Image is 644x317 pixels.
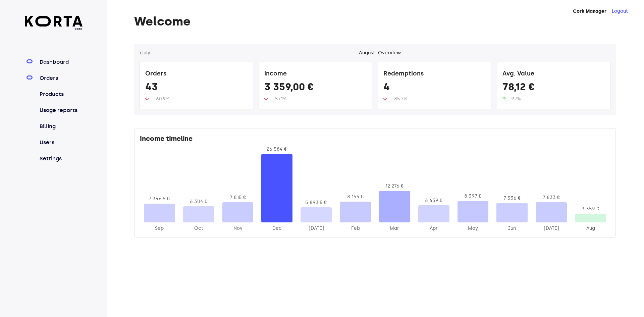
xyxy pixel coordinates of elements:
[418,225,449,232] div: 2025-Apr
[264,97,268,100] img: up
[575,206,606,212] div: 3 359 €
[458,225,489,232] div: 2025-May
[379,225,410,232] div: 2025-Mar
[38,139,83,147] a: Users
[502,81,605,96] div: 78,12 €
[301,225,332,232] div: 2025-Jan
[383,67,486,81] div: Redemptions
[145,81,248,96] div: 43
[502,97,506,100] img: up
[418,197,449,204] div: 6 639 €
[38,106,83,114] a: Usage reports
[359,50,401,56] div: August - Overview
[573,8,606,14] strong: Cork Manager
[502,67,605,81] div: Avg. Value
[38,155,83,163] a: Settings
[145,67,248,81] div: Orders
[511,96,521,102] span: 9.7%
[392,96,407,102] span: -85.7%
[379,183,410,190] div: 12 276 €
[154,96,169,102] span: -60.9%
[25,27,83,31] span: beta
[38,74,83,82] a: Orders
[575,225,606,232] div: 2025-Aug
[134,15,616,28] h1: Welcome
[458,193,489,200] div: 8 397 €
[496,195,528,202] div: 7 536 €
[261,225,292,232] div: 2024-Dec
[183,225,214,232] div: 2024-Oct
[340,225,371,232] div: 2025-Feb
[612,8,628,15] button: Logout
[144,196,175,202] div: 7 346,5 €
[496,225,528,232] div: 2025-Jun
[38,58,83,66] a: Dashboard
[536,194,567,201] div: 7 833 €
[183,198,214,205] div: 6 304 €
[144,225,175,232] div: 2024-Sep
[25,16,83,31] a: beta
[222,194,254,201] div: 7 815 €
[25,16,83,27] img: Korta
[38,122,83,130] a: Billing
[536,225,567,232] div: 2025-Jul
[145,97,149,100] img: up
[273,96,286,102] span: -57.1%
[383,97,387,100] img: up
[340,194,371,200] div: 8 144 €
[140,134,610,146] div: Income timeline
[383,81,486,96] div: 4
[301,199,332,206] div: 5 893,5 €
[264,81,367,96] div: 3 359,00 €
[140,50,150,56] button: ‹July
[264,67,367,81] div: Income
[38,90,83,98] a: Products
[261,146,292,153] div: 26 584 €
[222,225,254,232] div: 2024-Nov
